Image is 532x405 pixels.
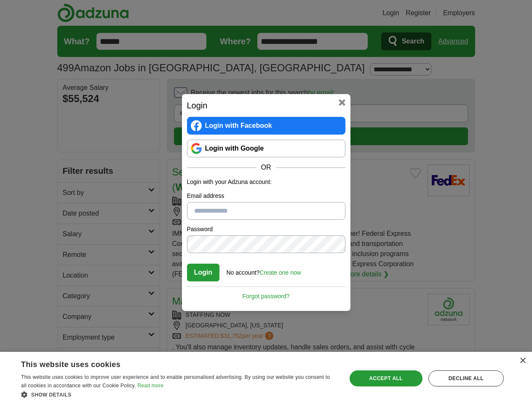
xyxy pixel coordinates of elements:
[187,225,345,234] label: Password
[21,357,315,370] div: This website uses cookies
[187,178,345,186] p: Login with your Adzuna account:
[137,383,163,389] a: Read more, opens a new window
[227,263,301,277] div: No account?
[519,358,526,364] div: Close
[350,370,422,386] div: Accept all
[259,269,301,276] a: Create one now
[187,264,220,281] button: Login
[256,162,276,173] span: OR
[187,99,345,112] h2: Login
[21,390,337,399] div: Show details
[187,192,345,200] label: Email address
[428,370,504,386] div: Decline all
[187,117,345,135] a: Login with Facebook
[31,392,72,398] span: Show details
[187,286,345,301] a: Forgot password?
[21,374,330,389] span: This website uses cookies to improve user experience and to enable personalised advertising. By u...
[187,140,345,157] a: Login with Google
